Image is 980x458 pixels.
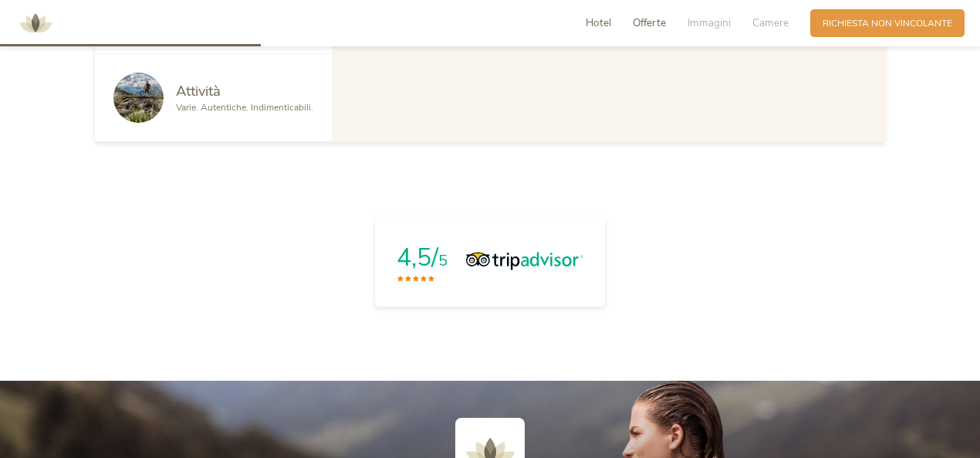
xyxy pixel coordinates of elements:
[375,216,606,307] a: 4,5/5Tripadvisor
[12,19,59,27] a: AMONTI & LUNARIS Wellnessresort
[438,250,448,271] span: 5
[823,17,952,30] span: Richiesta non vincolante
[176,81,221,100] span: Attività
[466,249,584,273] img: Tripadvisor
[688,15,731,30] span: Immagini
[397,241,438,274] span: 4,5/
[176,101,313,114] span: Varie. Autentiche. Indimenticabili.
[586,15,611,30] span: Hotel
[633,15,666,30] span: Offerte
[752,15,789,30] span: Camere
